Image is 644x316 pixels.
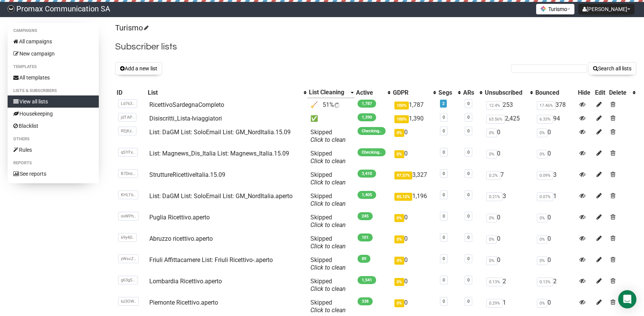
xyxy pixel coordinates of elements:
span: 17.46% [537,101,555,110]
td: 253 [483,98,534,112]
a: 0 [443,115,445,120]
a: Housekeeping [8,108,99,120]
span: Skipped [310,256,346,271]
button: Search all lists [588,62,636,75]
div: Segs [438,89,454,97]
span: 0% [486,150,497,159]
span: 0.29% [486,299,503,308]
li: Templates [8,62,99,71]
td: 0 [391,125,437,147]
span: Skipped [310,235,346,250]
span: 0% [394,235,404,243]
div: List [148,89,300,97]
th: Bounced: No sort applied, sorting is disabled [534,87,576,98]
a: New campaign [8,48,99,60]
td: 0 [483,147,534,168]
span: Skipped [310,129,346,143]
td: 94 [534,112,576,125]
span: 245 [358,212,373,220]
li: Lists & subscribers [8,86,99,95]
span: Skipped [310,214,346,229]
span: 0% [486,256,497,265]
a: 0 [467,299,470,304]
td: 0 [534,232,576,253]
a: 0 [443,129,445,133]
a: Piemonte Ricettivo.aperto [149,299,218,306]
span: 0% [486,129,497,137]
span: B7Dnc.. [118,169,138,178]
span: 0% [486,235,497,244]
span: 0.21% [486,192,503,201]
td: ✅ [307,112,354,125]
td: 3 [534,168,576,189]
span: 0.07% [537,192,553,201]
td: 0 [483,125,534,147]
td: 2,425 [483,112,534,125]
span: 0% [537,214,547,222]
span: 0% [537,150,547,159]
img: 88c7fc33e09b74c4e8267656e4bfd945 [8,5,14,12]
span: 0.09% [537,171,553,180]
img: 2.png [540,6,546,12]
th: Hide: No sort applied, sorting is disabled [576,87,593,98]
div: Hide [578,89,592,97]
div: Open Intercom Messenger [618,290,636,308]
td: 0 [534,147,576,168]
th: List: No sort applied, activate to apply an ascending sort [146,87,307,98]
div: Edit [595,89,606,97]
td: 3 [483,189,534,211]
span: 12.4% [486,101,503,110]
a: Turismo [115,23,147,32]
span: 0% [394,129,404,137]
span: Checking.. [358,148,386,156]
a: Click to clean [310,221,346,229]
span: 0% [394,150,404,158]
th: Edit: No sort applied, sorting is disabled [593,87,608,98]
td: 2 [483,275,534,296]
span: 0.13% [486,278,503,286]
a: 0 [443,278,445,283]
th: GDPR: No sort applied, activate to apply an ascending sort [391,87,437,98]
a: Click to clean [310,264,346,271]
span: 0% [486,214,497,222]
span: yWscZ.. [118,254,139,263]
span: 0% [394,299,404,307]
a: List: DaGM List: SoloEmail List: GM_NordItalia.15.09 [149,129,291,136]
span: Skipped [310,192,346,207]
a: RicettivoSardegnaCompleto [149,101,224,108]
div: ARs [463,89,476,97]
a: 0 [443,299,445,304]
a: List: Magnews_Dis_Italia List: Magnews_Italia.15.09 [149,150,289,157]
td: 0 [391,147,437,168]
a: Click to clean [310,136,346,143]
td: 🧹 51% [307,98,354,112]
li: Reports [8,159,99,168]
li: Others [8,135,99,144]
a: 0 [443,192,445,197]
td: 0 [483,232,534,253]
span: 0.13% [537,278,553,286]
td: 1,196 [391,189,437,211]
span: 6z3OW.. [118,297,139,306]
td: 0 [391,232,437,253]
span: 0% [394,278,404,286]
a: 0 [467,129,470,133]
a: View all lists [8,95,99,108]
a: Click to clean [310,157,346,165]
a: 0 [443,171,445,176]
th: Segs: No sort applied, activate to apply an ascending sort [437,87,462,98]
span: 101 [358,233,373,241]
span: Ld763.. [118,99,137,108]
div: Bounced [535,89,575,97]
a: Click to clean [310,306,346,314]
a: Disiscritti_Lista-Iviaggiatori [149,115,222,122]
span: 1,541 [358,276,376,284]
a: StruttureRicettiveItalia.15.09 [149,171,225,178]
a: Friuli Affittacamere List: Friuli Ricettivo-.aperto [149,256,273,264]
a: 0 [467,192,470,197]
div: Unsubscribed [485,89,526,97]
span: 0% [537,256,547,265]
span: 0.2% [486,171,500,180]
button: Add a new list [115,62,162,75]
span: 63.56% [486,115,505,124]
